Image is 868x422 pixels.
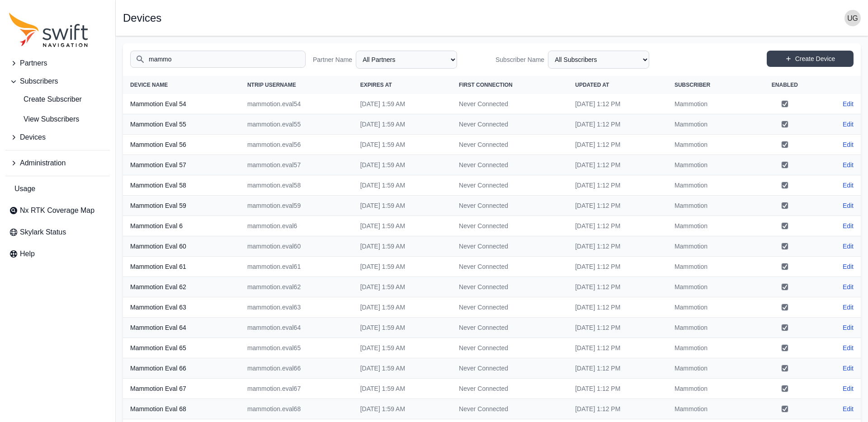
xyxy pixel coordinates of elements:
[123,358,240,379] th: Mammotion Eval 66
[240,94,353,114] td: mammotion.eval54
[452,379,568,399] td: Never Connected
[353,135,452,155] td: [DATE] 1:59 AM
[568,318,667,338] td: [DATE] 1:12 PM
[843,242,854,251] a: Edit
[353,155,452,175] td: [DATE] 1:59 AM
[123,379,240,399] th: Mammotion Eval 67
[5,223,110,241] a: Skylark Status
[353,297,452,318] td: [DATE] 1:59 AM
[353,318,452,338] td: [DATE] 1:59 AM
[240,175,353,196] td: mammotion.eval58
[568,297,667,318] td: [DATE] 1:12 PM
[843,160,854,169] a: Edit
[843,181,854,190] a: Edit
[495,55,544,64] label: Subscriber Name
[353,236,452,257] td: [DATE] 1:59 AM
[9,114,79,125] span: View Subscribers
[123,155,240,175] th: Mammotion Eval 57
[123,216,240,236] th: Mammotion Eval 6
[667,379,751,399] td: Mammotion
[568,338,667,358] td: [DATE] 1:12 PM
[568,135,667,155] td: [DATE] 1:12 PM
[667,297,751,318] td: Mammotion
[123,94,240,114] th: Mammotion Eval 54
[123,76,240,94] th: Device Name
[568,216,667,236] td: [DATE] 1:12 PM
[5,128,110,146] button: Devices
[843,282,854,291] a: Edit
[667,338,751,358] td: Mammotion
[9,94,82,105] span: Create Subscriber
[843,99,854,108] a: Edit
[452,175,568,196] td: Never Connected
[667,358,751,379] td: Mammotion
[568,175,667,196] td: [DATE] 1:12 PM
[360,82,392,88] span: Expires At
[20,227,66,238] span: Skylark Status
[240,236,353,257] td: mammotion.eval60
[240,318,353,338] td: mammotion.eval64
[356,51,457,69] select: Partner Name
[240,379,353,399] td: mammotion.eval67
[667,114,751,135] td: Mammotion
[452,114,568,135] td: Never Connected
[459,82,513,88] span: First Connection
[5,180,110,198] a: Usage
[452,399,568,419] td: Never Connected
[130,51,306,68] input: Search
[353,94,452,114] td: [DATE] 1:59 AM
[843,140,854,149] a: Edit
[353,277,452,297] td: [DATE] 1:59 AM
[568,94,667,114] td: [DATE] 1:12 PM
[353,216,452,236] td: [DATE] 1:59 AM
[568,277,667,297] td: [DATE] 1:12 PM
[353,338,452,358] td: [DATE] 1:59 AM
[5,72,110,90] button: Subscribers
[568,155,667,175] td: [DATE] 1:12 PM
[240,257,353,277] td: mammotion.eval61
[667,94,751,114] td: Mammotion
[452,277,568,297] td: Never Connected
[843,364,854,373] a: Edit
[568,236,667,257] td: [DATE] 1:12 PM
[20,205,94,216] span: Nx RTK Coverage Map
[843,404,854,413] a: Edit
[123,399,240,419] th: Mammotion Eval 68
[240,155,353,175] td: mammotion.eval57
[667,216,751,236] td: Mammotion
[20,76,58,87] span: Subscribers
[843,384,854,393] a: Edit
[843,303,854,312] a: Edit
[123,236,240,257] th: Mammotion Eval 60
[14,183,35,194] span: Usage
[123,13,161,23] h1: Devices
[452,236,568,257] td: Never Connected
[353,175,452,196] td: [DATE] 1:59 AM
[240,196,353,216] td: mammotion.eval59
[843,262,854,271] a: Edit
[123,257,240,277] th: Mammotion Eval 61
[240,135,353,155] td: mammotion.eval56
[667,155,751,175] td: Mammotion
[568,114,667,135] td: [DATE] 1:12 PM
[843,323,854,332] a: Edit
[843,221,854,230] a: Edit
[123,196,240,216] th: Mammotion Eval 59
[240,297,353,318] td: mammotion.eval63
[123,114,240,135] th: Mammotion Eval 55
[353,196,452,216] td: [DATE] 1:59 AM
[843,343,854,352] a: Edit
[123,277,240,297] th: Mammotion Eval 62
[568,257,667,277] td: [DATE] 1:12 PM
[240,399,353,419] td: mammotion.eval68
[313,55,352,64] label: Partner Name
[667,236,751,257] td: Mammotion
[452,318,568,338] td: Never Connected
[575,82,609,88] span: Updated At
[751,76,819,94] th: Enabled
[767,51,854,67] a: Create Device
[20,132,46,143] span: Devices
[452,155,568,175] td: Never Connected
[123,318,240,338] th: Mammotion Eval 64
[353,114,452,135] td: [DATE] 1:59 AM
